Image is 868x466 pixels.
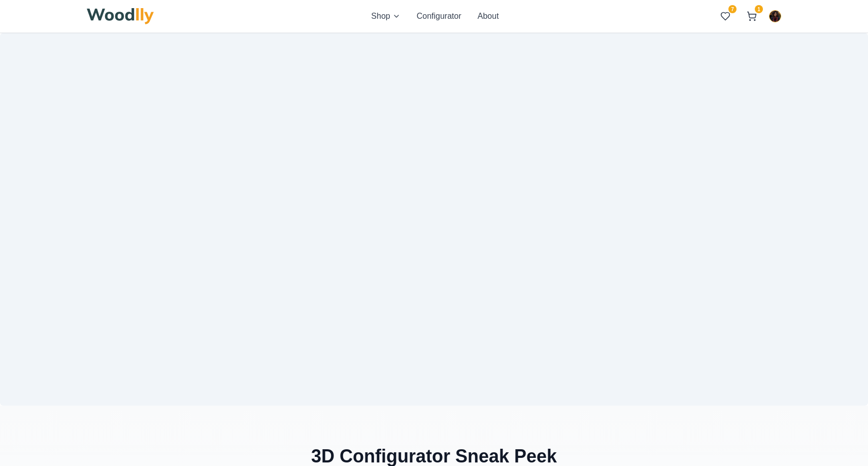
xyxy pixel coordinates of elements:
span: 7 [728,5,737,13]
img: Woodlly [87,8,154,24]
button: Configurator [417,10,461,22]
img: Negin [770,11,781,22]
button: About [478,10,499,22]
button: 1 [743,7,761,25]
button: Shop [371,10,400,22]
span: 1 [755,5,763,13]
button: Negin [769,10,781,22]
button: 7 [716,7,735,25]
